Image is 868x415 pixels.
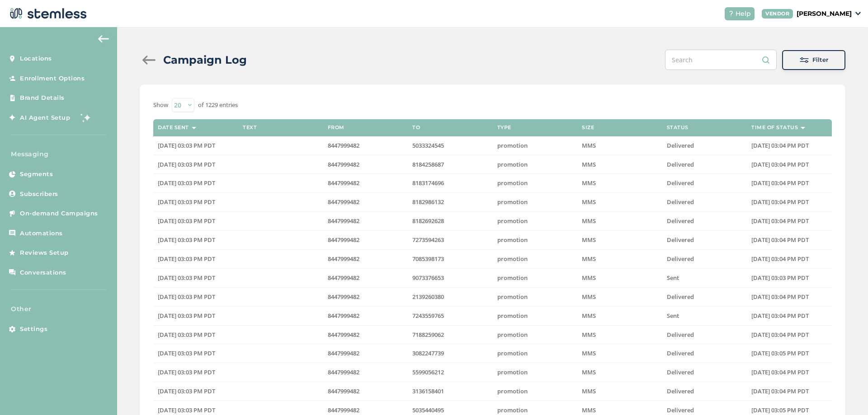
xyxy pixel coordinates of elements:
label: 8447999482 [328,293,404,301]
label: Delivered [667,406,743,414]
label: 09/30/2025 03:04 PM PDT [751,198,827,206]
label: 5599056212 [412,368,488,376]
label: 09/30/2025 03:05 PM PDT [751,406,827,414]
span: Filter [812,56,828,65]
label: 09/30/2025 03:04 PM PDT [751,161,827,168]
label: 09/30/2025 03:03 PM PDT [751,274,827,282]
label: 09/30/2025 03:03 PM PDT [158,217,234,225]
span: promotion [497,236,528,244]
span: 8447999482 [328,293,359,301]
label: 09/30/2025 03:04 PM PDT [751,387,827,395]
span: Delivered [667,236,694,244]
img: logo-dark-0685b13c.svg [7,5,87,23]
label: Size [582,125,594,131]
span: Segments [20,170,53,179]
span: 8184258687 [412,160,444,168]
label: 09/30/2025 03:04 PM PDT [751,331,827,339]
label: MMS [582,236,658,244]
span: promotion [497,406,528,414]
span: promotion [497,293,528,301]
label: 09/30/2025 03:05 PM PDT [751,350,827,357]
label: 7243559765 [412,312,488,320]
span: promotion [497,387,528,395]
label: Time of Status [751,125,798,131]
label: 3082247739 [412,350,488,357]
label: 09/30/2025 03:04 PM PDT [751,217,827,225]
span: [DATE] 03:03 PM PDT [158,331,215,339]
label: 5033324545 [412,142,488,149]
span: [DATE] 03:04 PM PDT [751,368,809,376]
span: Delivered [667,349,694,357]
label: 8447999482 [328,312,404,320]
label: 09/30/2025 03:03 PM PDT [158,293,234,301]
img: icon-sort-1e1d7615.svg [801,127,805,129]
span: promotion [497,198,528,206]
label: 8184258687 [412,161,488,168]
img: icon-arrow-back-accent-c549486e.svg [98,35,109,42]
label: 7273594263 [412,236,488,244]
span: [DATE] 03:04 PM PDT [751,293,809,301]
span: MMS [582,387,596,395]
label: Show [153,101,168,110]
label: promotion [497,406,573,414]
span: [DATE] 03:03 PM PDT [158,217,215,225]
span: 7243559765 [412,312,444,320]
span: [DATE] 03:04 PM PDT [751,179,809,187]
span: [DATE] 03:03 PM PDT [158,160,215,168]
label: Sent [667,312,743,320]
span: [DATE] 03:04 PM PDT [751,141,809,149]
label: of 1229 entries [198,101,238,110]
span: 8447999482 [328,255,359,263]
span: [DATE] 03:04 PM PDT [751,198,809,206]
span: AI Agent Setup [20,113,70,122]
label: promotion [497,255,573,263]
span: 8447999482 [328,331,359,339]
img: icon_down-arrow-small-66adaf34.svg [855,12,861,15]
label: 09/30/2025 03:03 PM PDT [158,368,234,376]
div: VENDOR [762,9,793,19]
label: 8182986132 [412,198,488,206]
span: Locations [20,54,52,63]
label: 8447999482 [328,179,404,187]
span: 3082247739 [412,349,444,357]
label: 09/30/2025 03:03 PM PDT [158,312,234,320]
label: From [328,125,344,131]
span: 9073376653 [412,274,444,282]
img: icon-sort-1e1d7615.svg [192,127,196,129]
span: [DATE] 03:04 PM PDT [751,217,809,225]
label: 09/30/2025 03:03 PM PDT [158,350,234,357]
label: 8447999482 [328,217,404,225]
label: MMS [582,255,658,263]
span: Delivered [667,368,694,376]
span: [DATE] 03:03 PM PDT [158,368,215,376]
span: Subscribers [20,190,58,199]
span: [DATE] 03:03 PM PDT [158,198,215,206]
label: Delivered [667,350,743,357]
span: [DATE] 03:05 PM PDT [751,406,809,414]
label: 09/30/2025 03:03 PM PDT [158,142,234,149]
label: 5035440495 [412,406,488,414]
label: MMS [582,161,658,168]
span: Delivered [667,179,694,187]
span: [DATE] 03:03 PM PDT [158,236,215,244]
label: 8447999482 [328,161,404,168]
span: [DATE] 03:04 PM PDT [751,236,809,244]
label: Delivered [667,255,743,263]
label: promotion [497,368,573,376]
span: 8182986132 [412,198,444,206]
span: MMS [582,236,596,244]
span: Enrollment Options [20,74,85,83]
label: Type [497,125,511,131]
label: 8183174696 [412,179,488,187]
span: 8447999482 [328,179,359,187]
label: 8447999482 [328,274,404,282]
label: 2139260380 [412,293,488,301]
span: 2139260380 [412,293,444,301]
span: Help [736,9,751,19]
label: Delivered [667,161,743,168]
img: icon-help-white-03924b79.svg [728,11,734,16]
label: MMS [582,406,658,414]
label: 09/30/2025 03:03 PM PDT [158,331,234,339]
span: 8447999482 [328,236,359,244]
span: promotion [497,217,528,225]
